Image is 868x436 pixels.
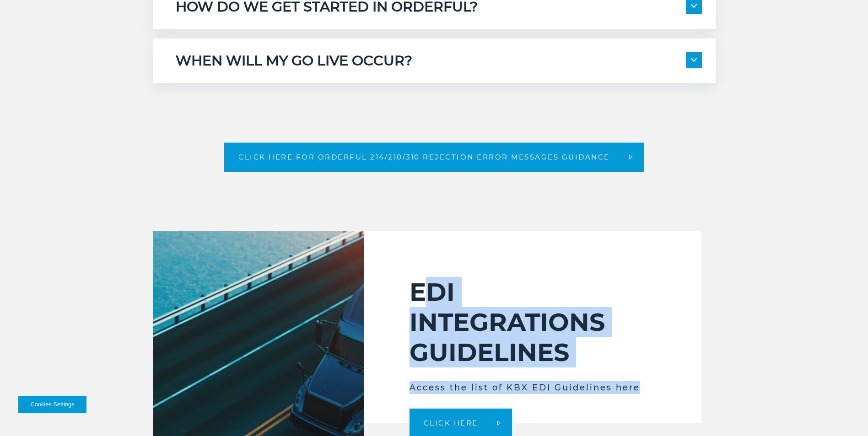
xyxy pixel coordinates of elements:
[410,381,656,394] h3: Access the list of KBX EDI Guidelines here
[691,4,697,8] img: arrow
[238,154,610,160] span: Click here for Orderful 214/210/310 Rejection Error Messages Guidance
[691,58,697,62] img: arrow
[424,420,478,426] span: Click Here
[410,277,656,367] h2: EDI INTEGRATIONS GUIDELINES
[224,143,644,172] a: Click here for Orderful 214/210/310 Rejection Error Messages Guidance arrow arrow
[176,52,412,69] h5: WHEN WILL MY GO LIVE OCCUR?
[18,396,86,413] button: Cookies Settings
